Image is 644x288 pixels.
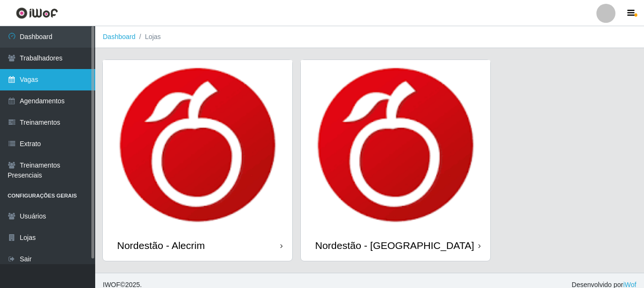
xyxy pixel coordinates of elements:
a: Nordestão - Alecrim [103,60,292,261]
img: cardImg [301,60,490,230]
a: Dashboard [103,33,136,40]
li: Lojas [136,32,161,42]
div: Nordestão - [GEOGRAPHIC_DATA] [315,239,474,251]
nav: breadcrumb [95,26,644,48]
div: Nordestão - Alecrim [117,239,205,251]
img: cardImg [103,60,292,230]
img: CoreUI Logo [16,7,58,19]
a: Nordestão - [GEOGRAPHIC_DATA] [301,60,490,261]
